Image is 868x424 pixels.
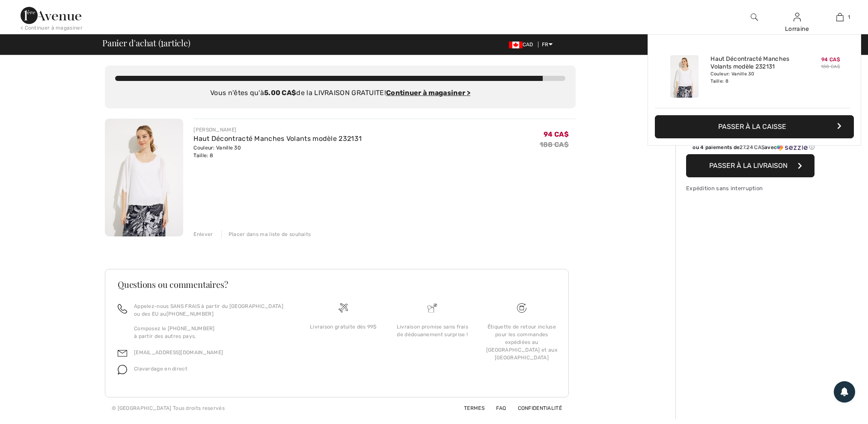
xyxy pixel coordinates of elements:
[118,349,127,358] img: email
[428,303,437,313] img: Livraison promise sans frais de dédouanement surprise&nbsp;!
[794,12,801,22] img: Mes infos
[395,323,470,338] div: Livraison promise sans frais de dédouanement surprise !
[794,13,801,21] a: Se connecter
[848,13,850,21] span: 1
[540,140,569,149] s: 188 CA$
[686,184,814,192] div: Expédition sans interruption
[517,303,526,313] img: Livraison gratuite dès 99$
[161,36,163,48] span: 1
[710,55,795,71] a: Haut Décontracté Manches Volants modèle 232131
[509,42,523,48] img: Canadian Dollar
[221,230,311,238] div: Placer dans ma liste de souhaits
[115,88,565,98] div: Vous n'êtes qu'à de la LIVRAISON GRATUITE!
[264,89,296,97] strong: 5.00 CA$
[118,280,556,289] h3: Questions ou commentaires?
[509,42,537,48] span: CAD
[710,71,795,84] div: Couleur: Vanille 30 Taille: 8
[112,404,225,412] div: © [GEOGRAPHIC_DATA] Tous droits reservés
[542,42,553,48] span: FR
[484,323,559,361] div: Étiquette de retour incluse pour les commandes expédiées au [GEOGRAPHIC_DATA] et aux [GEOGRAPHIC_...
[134,366,187,372] span: Clavardage en direct
[21,7,81,24] img: 1ère Avenue
[193,230,213,238] div: Enlever
[306,323,381,331] div: Livraison gratuite dès 99$
[166,311,214,317] a: [PHONE_NUMBER]
[454,405,485,411] a: Termes
[670,55,699,98] img: Haut Décontracté Manches Volants modèle 232131
[544,130,569,138] span: 94 CA$
[134,325,288,340] p: Composez le [PHONE_NUMBER] à partir des autres pays.
[21,24,83,32] div: < Continuer à magasiner
[386,89,470,97] a: Continuer à magasiner >
[193,134,362,143] a: Haut Décontracté Manches Volants modèle 232131
[508,405,562,411] a: Confidentialité
[339,303,348,313] img: Livraison gratuite dès 99$
[102,39,190,47] span: Panier d'achat ( article)
[105,119,183,236] img: Haut Décontracté Manches Volants modèle 232131
[134,349,223,355] a: [EMAIL_ADDRESS][DOMAIN_NAME]
[193,144,362,159] div: Couleur: Vanille 30 Taille: 8
[821,64,840,69] s: 188 CA$
[118,304,127,314] img: call
[655,115,854,138] button: Passer à la caisse
[819,12,861,22] a: 1
[486,405,506,411] a: FAQ
[836,12,844,22] img: Mon panier
[134,302,288,318] p: Appelez-nous SANS FRAIS à partir du [GEOGRAPHIC_DATA] ou des EU au
[821,57,840,63] span: 94 CA$
[751,12,758,22] img: recherche
[118,365,127,374] img: chat
[776,24,818,33] div: Lorraine
[193,126,362,134] div: [PERSON_NAME]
